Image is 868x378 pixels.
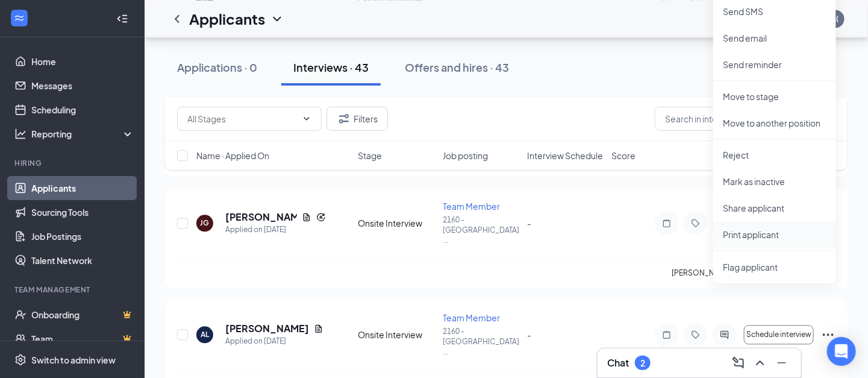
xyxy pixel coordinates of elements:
[751,353,770,373] button: ChevronUp
[443,215,520,245] p: 2160 - [GEOGRAPHIC_DATA], ...
[314,324,323,333] svg: Document
[729,353,748,373] button: ComposeMessage
[443,312,500,323] span: Team Member
[527,329,531,340] span: -
[746,330,811,339] span: Schedule interview
[316,212,326,222] svg: Reapply
[225,322,309,335] h5: [PERSON_NAME]
[655,107,835,131] input: Search in interviews
[527,150,603,162] span: Interview Schedule
[293,60,369,75] div: Interviews · 43
[31,303,134,327] a: OnboardingCrown
[358,150,382,162] span: Stage
[660,218,674,228] svg: Note
[31,224,134,248] a: Job Postings
[13,12,25,24] svg: WorkstreamLogo
[14,128,27,140] svg: Analysis
[607,356,629,370] h3: Chat
[660,330,674,339] svg: Note
[31,49,134,74] a: Home
[31,176,134,200] a: Applicants
[358,217,436,229] div: Onsite Interview
[196,150,269,162] span: Name · Applied On
[688,218,703,228] svg: Tag
[225,210,297,224] h5: [PERSON_NAME]
[527,218,531,228] span: -
[827,337,856,366] div: Open Intercom Messenger
[225,335,323,347] div: Applied on [DATE]
[326,107,388,131] button: Filter Filters
[270,11,284,26] svg: ChevronDown
[187,112,297,125] input: All Stages
[405,60,509,75] div: Offers and hires · 43
[31,128,135,140] div: Reporting
[201,329,209,339] div: AL
[14,285,132,295] div: Team Management
[302,212,311,222] svg: Document
[821,327,835,342] svg: Ellipses
[302,114,311,124] svg: ChevronDown
[443,150,488,162] span: Job posting
[688,330,703,339] svg: Tag
[225,224,326,236] div: Applied on [DATE]
[14,158,132,168] div: Hiring
[201,218,210,228] div: JG
[443,326,520,357] p: 2160 - [GEOGRAPHIC_DATA], ...
[31,248,134,272] a: Talent Network
[717,330,732,339] svg: ActiveChat
[775,356,789,370] svg: Minimize
[744,325,814,344] button: Schedule interview
[731,356,746,370] svg: ComposeMessage
[31,74,134,98] a: Messages
[640,358,645,368] div: 2
[337,112,351,126] svg: Filter
[31,327,134,351] a: TeamCrown
[753,356,767,370] svg: ChevronUp
[443,201,500,212] span: Team Member
[170,11,184,26] svg: ChevronLeft
[31,200,134,224] a: Sourcing Tools
[672,268,835,278] p: [PERSON_NAME] has applied more than .
[772,353,792,373] button: Minimize
[358,329,436,341] div: Onsite Interview
[189,8,265,29] h1: Applicants
[31,354,116,366] div: Switch to admin view
[31,98,134,122] a: Scheduling
[116,13,128,25] svg: Collapse
[611,150,635,162] span: Score
[177,60,257,75] div: Applications · 0
[14,354,27,366] svg: Settings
